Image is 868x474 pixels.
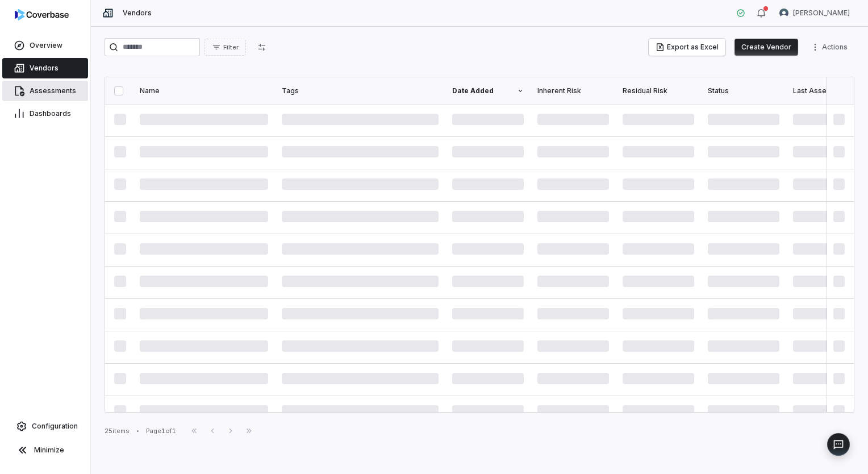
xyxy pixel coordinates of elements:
[793,86,865,95] div: Last Assessed
[649,39,725,56] button: Export as Excel
[623,86,694,95] div: Residual Risk
[2,58,88,78] a: Vendors
[15,9,69,20] img: logo-D7KZi-bG.svg
[773,5,857,22] button: Diana Esparza avatar[PERSON_NAME]
[30,64,59,73] span: Vendors
[30,86,76,95] span: Assessments
[2,81,88,101] a: Assessments
[30,41,62,50] span: Overview
[5,439,86,461] button: Minimize
[2,35,88,56] a: Overview
[136,427,139,435] div: •
[34,446,64,455] span: Minimize
[30,109,71,118] span: Dashboards
[282,86,439,95] div: Tags
[32,422,78,431] span: Configuration
[452,86,524,95] div: Date Added
[140,86,268,95] div: Name
[146,427,176,435] div: Page 1 of 1
[708,86,779,95] div: Status
[5,416,86,436] a: Configuration
[123,9,152,18] span: Vendors
[807,39,854,56] button: More actions
[537,86,609,95] div: Inherent Risk
[223,43,239,52] span: Filter
[2,103,88,124] a: Dashboards
[105,427,130,435] div: 25 items
[205,39,246,56] button: Filter
[779,9,788,18] img: Diana Esparza avatar
[793,9,850,18] span: [PERSON_NAME]
[735,39,798,56] button: Create Vendor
